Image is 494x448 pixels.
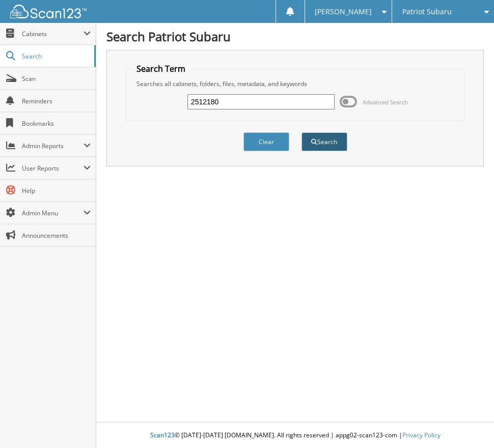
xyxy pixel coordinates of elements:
[363,98,408,106] span: Advanced Search
[131,79,459,88] div: Searches all cabinets, folders, files, metadata, and keywords
[301,132,347,151] button: Search
[22,209,84,217] span: Admin Menu
[22,164,84,173] span: User Reports
[22,142,84,150] span: Admin Reports
[22,186,91,195] span: Help
[22,74,91,83] span: Scan
[96,423,494,448] div: © [DATE]-[DATE] [DOMAIN_NAME]. All rights reserved | appg02-scan123-com |
[22,30,84,38] span: Cabinets
[315,9,372,15] span: [PERSON_NAME]
[22,231,91,240] span: Announcements
[243,132,289,151] button: Clear
[22,52,89,61] span: Search
[443,399,494,448] iframe: Chat Widget
[10,5,87,18] img: scan123-logo-white.svg
[22,119,91,128] span: Bookmarks
[402,431,441,439] a: Privacy Policy
[150,431,175,439] span: Scan123
[402,9,452,15] span: Patriot Subaru
[131,63,190,74] legend: Search Term
[22,97,91,105] span: Reminders
[106,28,484,45] h1: Search Patriot Subaru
